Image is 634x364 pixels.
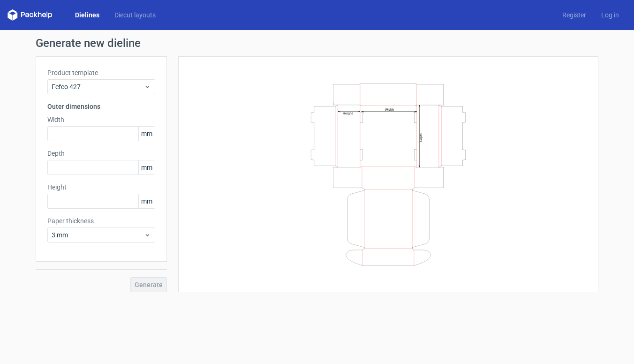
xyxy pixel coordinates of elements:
[555,10,594,20] a: Register
[419,133,423,141] text: Depth
[138,127,155,141] span: mm
[36,38,598,49] h1: Generate new dieline
[47,68,155,77] label: Product template
[343,111,353,115] text: Height
[138,160,155,174] span: mm
[138,194,155,208] span: mm
[594,10,626,20] a: Log in
[47,182,155,192] label: Height
[47,216,155,226] label: Paper thickness
[47,115,155,124] label: Width
[47,149,155,158] label: Depth
[68,10,107,20] a: Dielines
[385,107,394,111] text: Width
[52,82,144,91] span: Fefco 427
[47,102,155,111] h3: Outer dimensions
[52,230,144,240] span: 3 mm
[107,10,163,20] a: Diecut layouts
